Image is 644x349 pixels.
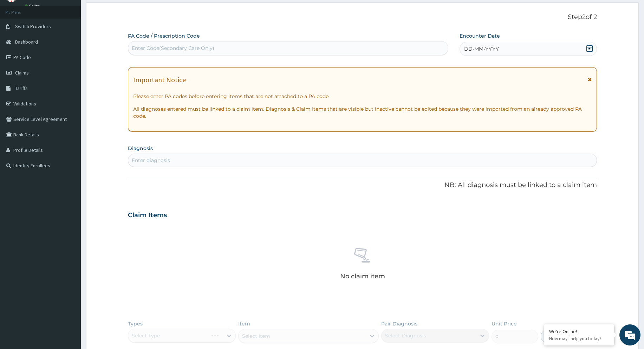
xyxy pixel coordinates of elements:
[133,105,592,119] p: All diagnoses entered must be linked to a claim item. Diagnosis & Claim Items that are visible bu...
[128,13,597,21] p: Step 2 of 2
[132,45,214,52] div: Enter Code(Secondary Care Only)
[128,181,597,190] p: NB: All diagnosis must be linked to a claim item
[128,32,200,39] label: PA Code / Prescription Code
[15,70,29,76] span: Claims
[128,145,153,152] label: Diagnosis
[133,76,186,84] h1: Important Notice
[133,93,592,100] p: Please enter PA codes before entering items that are not attached to a PA code
[41,89,97,160] span: We're online!
[25,4,41,8] a: Online
[464,45,499,52] span: DD-MM-YYYY
[15,85,28,91] span: Tariffs
[15,23,51,30] span: Switch Providers
[549,336,609,342] p: How may I help you today?
[340,273,385,280] p: No claim item
[37,39,118,49] div: Chat with us now
[13,35,28,53] img: d_794563401_company_1708531726252_794563401
[4,192,134,216] textarea: Type your message and hit 'Enter'
[549,328,609,335] div: We're Online!
[115,4,132,20] div: Minimize live chat window
[460,32,500,39] label: Encounter Date
[15,39,38,45] span: Dashboard
[132,157,170,164] div: Enter diagnosis
[128,212,167,219] h3: Claim Items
